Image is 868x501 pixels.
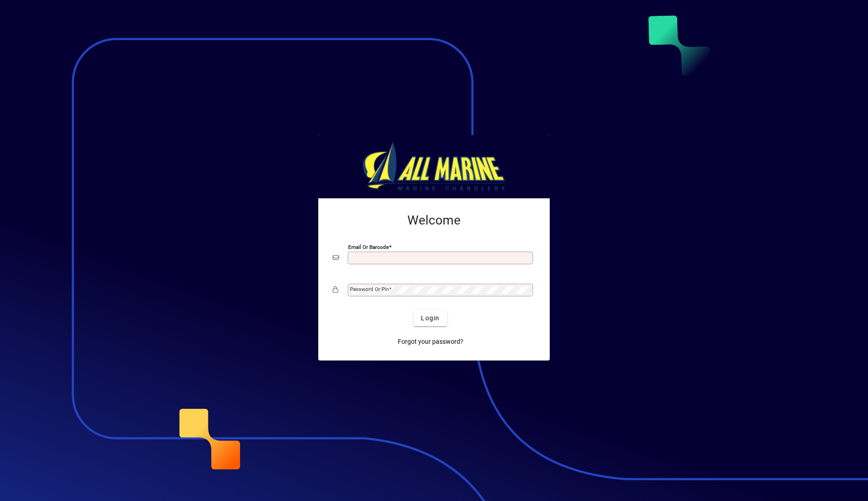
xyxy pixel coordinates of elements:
[414,310,447,326] button: Login
[333,213,535,228] h2: Welcome
[350,286,389,292] mat-label: Password or Pin
[421,314,439,323] span: Login
[348,244,389,250] mat-label: Email or Barcode
[398,337,463,346] span: Forgot your password?
[394,333,467,350] a: Forgot your password?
